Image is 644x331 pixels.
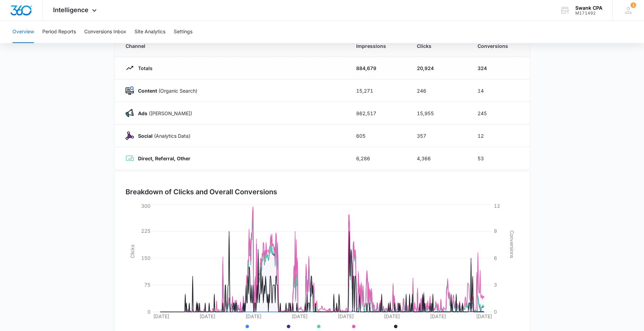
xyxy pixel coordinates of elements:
[138,155,190,161] strong: Direct, Referral, Other
[141,203,151,209] tspan: 300
[409,79,469,102] td: 246
[135,21,165,43] button: Site Analytics
[134,132,190,139] p: (Analytics Data)
[129,245,135,258] tspan: Clicks
[494,228,497,234] tspan: 9
[338,313,354,319] tspan: [DATE]
[469,125,530,147] td: 12
[348,125,409,147] td: 605
[348,147,409,170] td: 6,286
[469,147,530,170] td: 53
[348,57,409,79] td: 884,679
[417,42,461,50] span: Clicks
[494,255,497,261] tspan: 6
[469,102,530,125] td: 245
[409,102,469,125] td: 15,955
[134,87,197,94] p: (Organic Search)
[138,88,157,94] strong: Content
[509,230,515,258] tspan: Conversions
[53,6,88,14] span: Intelligence
[153,313,169,319] tspan: [DATE]
[494,203,500,209] tspan: 12
[138,110,147,116] strong: Ads
[126,86,134,95] img: Content
[292,313,308,319] tspan: [DATE]
[147,309,151,315] tspan: 0
[134,65,153,72] p: Totals
[12,21,34,43] button: Overview
[84,21,126,43] button: Conversions Inbox
[126,109,134,117] img: Ads
[141,228,151,234] tspan: 225
[575,11,602,16] div: account id
[409,57,469,79] td: 20,924
[348,102,409,125] td: 862,517
[430,313,446,319] tspan: [DATE]
[478,42,519,50] span: Conversions
[348,79,409,102] td: 15,271
[384,313,400,319] tspan: [DATE]
[494,282,497,288] tspan: 3
[138,133,153,139] strong: Social
[246,313,261,319] tspan: [DATE]
[469,79,530,102] td: 14
[630,2,636,8] span: 1
[174,21,192,43] button: Settings
[575,5,602,11] div: account name
[144,282,151,288] tspan: 75
[141,255,151,261] tspan: 150
[409,147,469,170] td: 4,366
[134,110,192,117] p: ([PERSON_NAME])
[494,309,497,315] tspan: 0
[356,42,400,50] span: Impressions
[126,187,277,197] h3: Breakdown of Clicks and Overall Conversions
[476,313,492,319] tspan: [DATE]
[409,125,469,147] td: 357
[630,2,636,8] div: notifications count
[126,131,134,140] img: Social
[126,42,340,50] span: Channel
[42,21,76,43] button: Period Reports
[199,313,215,319] tspan: [DATE]
[469,57,530,79] td: 324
